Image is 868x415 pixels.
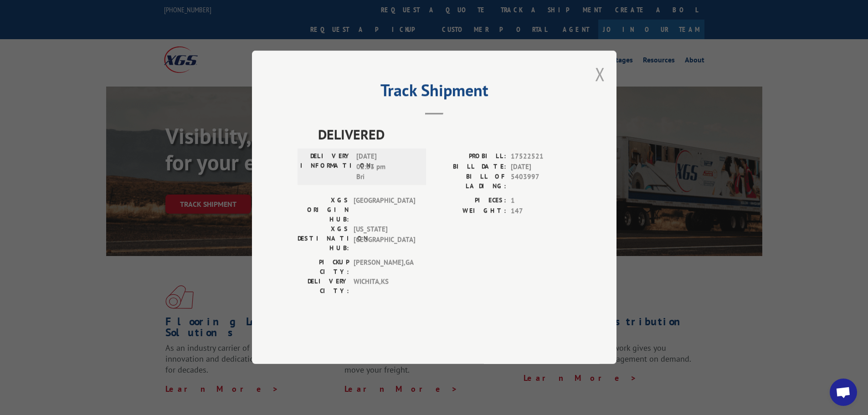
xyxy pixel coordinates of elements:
[354,258,415,277] span: [PERSON_NAME] , GA
[511,206,571,216] span: 147
[830,379,857,406] div: Open chat
[511,196,571,206] span: 1
[354,225,415,253] span: [US_STATE][GEOGRAPHIC_DATA]
[511,152,571,162] span: 17522521
[434,206,506,216] label: WEIGHT:
[356,152,418,183] span: [DATE] 02:53 pm Bri
[434,162,506,172] label: BILL DATE:
[511,162,571,172] span: [DATE]
[318,124,571,145] span: DELIVERED
[298,84,571,101] h2: Track Shipment
[300,152,352,183] label: DELIVERY INFORMATION:
[595,62,605,86] button: Close modal
[434,152,506,162] label: PROBILL:
[298,277,349,296] label: DELIVERY CITY:
[511,172,571,191] span: 5403997
[354,277,415,296] span: WICHITA , KS
[354,196,415,225] span: [GEOGRAPHIC_DATA]
[298,225,349,253] label: XGS DESTINATION HUB:
[298,258,349,277] label: PICKUP CITY:
[434,172,506,191] label: BILL OF LADING:
[298,196,349,225] label: XGS ORIGIN HUB:
[434,196,506,206] label: PIECES:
